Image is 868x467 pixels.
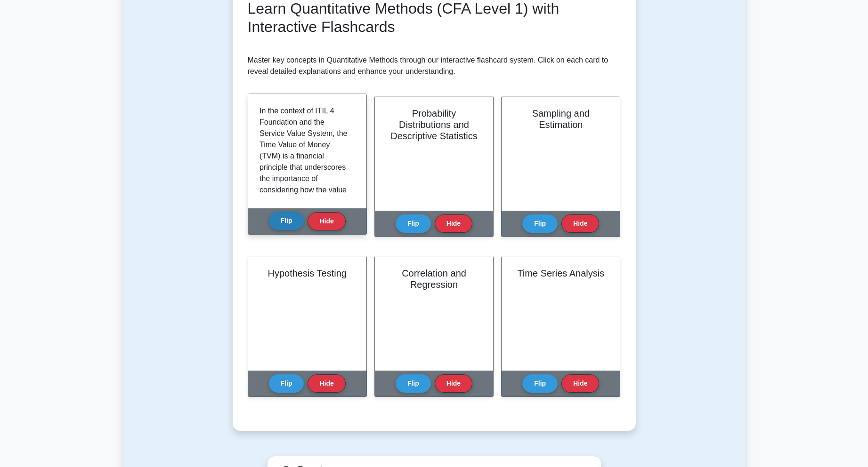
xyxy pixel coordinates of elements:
button: Hide [435,374,472,393]
button: Flip [269,374,304,393]
h2: Probability Distributions and Descriptive Statistics [386,108,482,142]
button: Hide [308,374,345,393]
button: Hide [308,212,345,230]
button: Hide [561,374,599,393]
button: Hide [435,214,472,233]
p: In the context of ITIL 4 Foundation and the Service Value System, the Time Value of Money (TVM) i... [260,105,351,331]
button: Flip [522,374,558,393]
button: Flip [269,212,304,230]
h2: Hypothesis Testing [260,268,355,279]
button: Flip [396,374,431,393]
p: Master key concepts in Quantitative Methods through our interactive flashcard system. Click on ea... [248,55,621,77]
button: Flip [522,214,558,233]
h2: Correlation and Regression [386,268,482,290]
h2: Time Series Analysis [513,268,608,279]
button: Flip [396,214,431,233]
button: Hide [561,214,599,233]
h2: Sampling and Estimation [513,108,608,130]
